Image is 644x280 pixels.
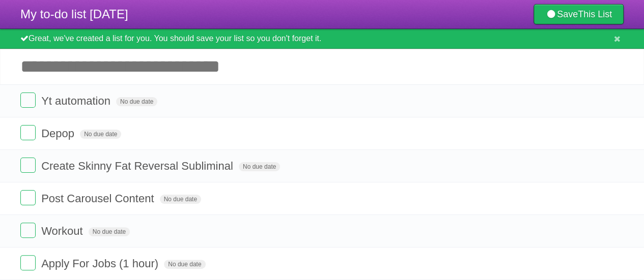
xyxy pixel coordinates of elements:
span: No due date [160,195,201,204]
span: Yt automation [41,95,113,107]
label: Done [20,190,36,205]
span: No due date [89,227,130,236]
label: Done [20,255,36,270]
span: No due date [116,97,157,106]
span: No due date [164,260,205,269]
label: Done [20,92,36,108]
span: Depop [41,127,77,140]
span: Create Skinny Fat Reversal Subliminal [41,160,236,172]
label: Done [20,125,36,140]
span: Apply For Jobs (1 hour) [41,257,161,270]
label: Done [20,158,36,173]
label: Done [20,223,36,238]
span: No due date [239,162,280,171]
span: No due date [80,130,121,139]
span: Workout [41,225,86,237]
span: Post Carousel Content [41,192,156,205]
span: My to-do list [DATE] [20,7,128,21]
b: This List [578,9,612,19]
a: SaveThis List [534,4,624,24]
